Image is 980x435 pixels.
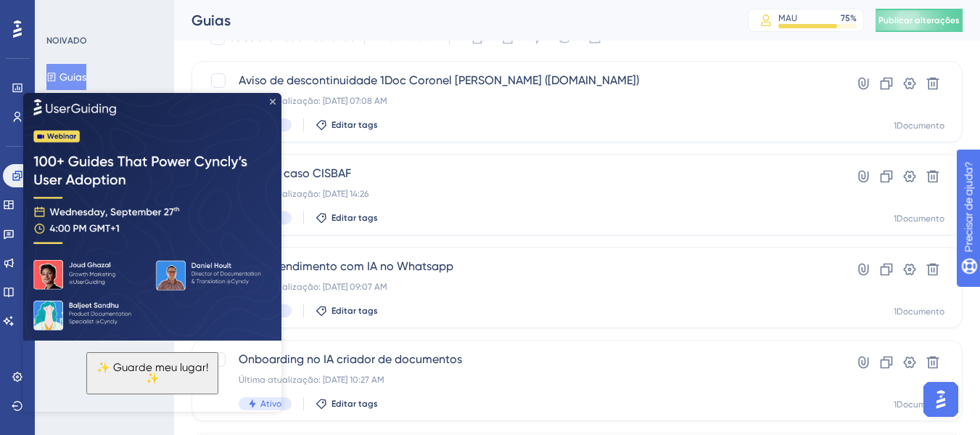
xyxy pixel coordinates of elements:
[239,282,387,292] font: Última atualização: [DATE] 09:07 AM
[46,64,86,90] button: Guias
[239,189,368,199] font: Última atualização: [DATE] 14:26
[332,120,378,130] font: Editar tags
[316,212,378,224] button: Editar tags
[878,15,960,25] font: Publicar alterações
[332,399,378,409] font: Editar tags
[778,13,797,23] font: MAU
[316,305,378,317] button: Editar tags
[919,378,963,421] iframe: Iniciador do Assistente de IA do UserGuiding
[850,13,857,23] font: %
[247,6,252,12] div: Fechar visualização
[841,13,850,23] font: 75
[63,259,195,301] button: ✨ Guarde meu lugar!✨
[239,352,462,366] font: Onboarding no IA criador de documentos
[239,73,639,87] font: Aviso de descontinuidade 1Doc Coronel [PERSON_NAME] ([DOMAIN_NAME])
[59,71,86,83] font: Guias
[34,7,125,17] font: Precisar de ajuda?
[894,121,944,131] font: 1Documento
[46,36,87,46] font: NOIVADO
[894,306,944,317] font: 1Documento
[239,96,387,106] font: Última atualização: [DATE] 07:08 AM
[316,398,378,410] button: Editar tags
[192,12,231,29] font: Guias
[876,9,963,32] button: Publicar alterações
[332,306,378,316] font: Editar tags
[73,268,185,292] font: ✨ Guarde meu lugar!✨
[316,119,378,131] button: Editar tags
[239,166,351,180] font: Convite caso CISBAF
[239,259,453,273] font: 1Doc Atendimento com IA no Whatsapp
[894,214,944,224] font: 1Documento
[239,375,384,385] font: Última atualização: [DATE] 10:27 AM
[894,399,944,410] font: 1Documento
[332,213,378,223] font: Editar tags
